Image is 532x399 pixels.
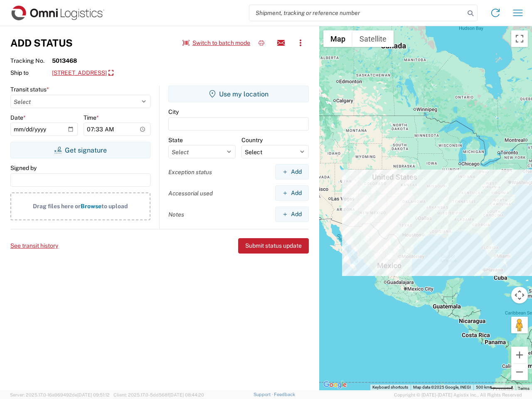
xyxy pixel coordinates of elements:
a: Terms [518,386,530,391]
button: Drag Pegman onto the map to open Street View [511,317,528,333]
label: City [168,108,179,116]
button: Map camera controls [511,287,528,303]
span: Ship to [10,69,52,76]
span: Browse [81,203,101,209]
button: Show street map [323,30,352,47]
span: Client: 2025.17.0-5dd568f [113,392,204,397]
label: Country [241,136,263,144]
label: Notes [168,211,184,218]
span: Tracking No. [10,57,52,64]
button: Toggle fullscreen view [511,30,528,47]
label: Accessorial used [168,190,213,197]
input: Shipment, tracking or reference number [249,5,465,21]
span: Map data ©2025 Google, INEGI [413,385,471,389]
button: Zoom in [511,347,528,363]
button: Keyboard shortcuts [372,384,408,390]
label: State [168,136,183,144]
label: Time [84,114,99,121]
button: Submit status update [238,238,309,254]
a: Support [254,392,274,397]
span: to upload [101,203,128,209]
button: Get signature [10,142,150,158]
a: Open this area in Google Maps (opens a new window) [321,379,349,390]
button: Add [275,207,309,222]
span: 500 km [476,385,490,389]
button: Add [275,164,309,180]
button: Use my location [168,86,309,102]
span: [DATE] 08:44:20 [169,392,204,397]
label: Signed by [10,164,37,172]
span: Server: 2025.17.0-16a969492de [10,392,110,397]
button: See transit history [10,239,58,253]
button: Add [275,185,309,201]
label: Transit status [10,86,49,93]
button: Zoom out [511,364,528,380]
button: Map Scale: 500 km per 51 pixels [473,384,515,390]
strong: 5013468 [52,57,77,64]
span: Copyright © [DATE]-[DATE] Agistix Inc., All Rights Reserved [394,391,522,399]
span: Drag files here or [33,203,81,209]
label: Exception status [168,168,212,176]
label: Date [10,114,26,121]
button: Show satellite imagery [352,30,394,47]
a: [STREET_ADDRESS] [52,66,113,80]
span: [DATE] 09:51:12 [77,392,110,397]
button: Switch to batch mode [182,36,250,50]
h3: Add Status [10,37,73,49]
img: Google [321,379,349,390]
a: Feedback [274,392,295,397]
